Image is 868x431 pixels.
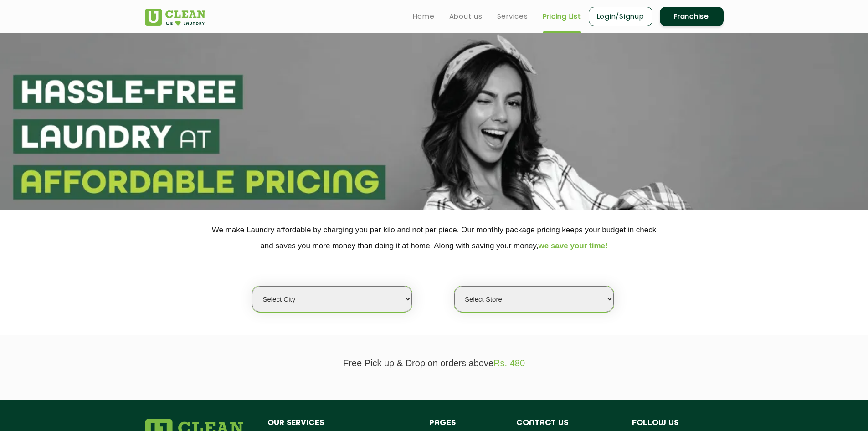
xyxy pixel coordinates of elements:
p: We make Laundry affordable by charging you per kilo and not per piece. Our monthly package pricin... [145,222,724,254]
a: About us [449,11,483,22]
span: we save your time! [539,241,608,250]
a: Services [497,11,528,22]
a: Franchise [660,7,724,26]
a: Login/Signup [589,7,652,26]
img: UClean Laundry and Dry Cleaning [145,9,205,26]
a: Home [413,11,435,22]
p: Free Pick up & Drop on orders above [145,358,724,369]
a: Pricing List [543,11,581,22]
span: Rs. 480 [493,358,525,368]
